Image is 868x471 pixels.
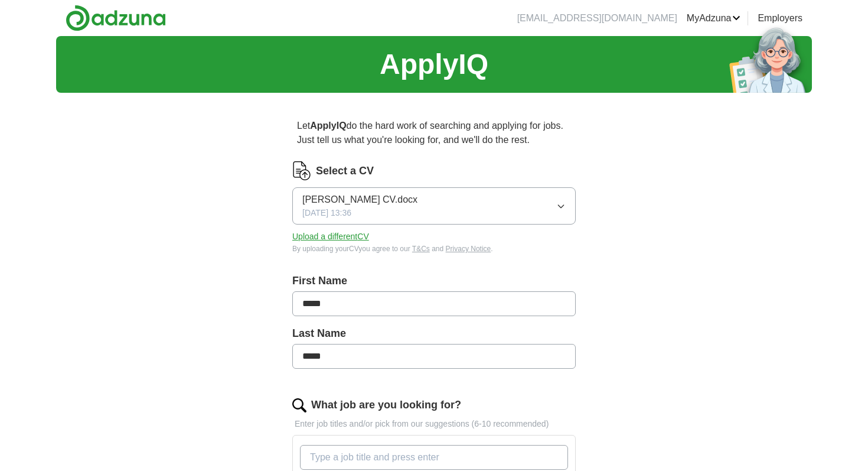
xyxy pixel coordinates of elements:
[66,5,166,31] img: Adzuna logo
[311,397,461,413] label: What job are you looking for?
[292,230,369,243] button: Upload a differentCV
[292,243,576,254] div: By uploading your CV you agree to our and .
[302,193,417,207] span: [PERSON_NAME] CV.docx
[300,445,568,470] input: Type a job title and press enter
[446,245,491,253] a: Privacy Notice
[687,11,741,25] a: MyAdzuna
[517,11,677,25] li: [EMAIL_ADDRESS][DOMAIN_NAME]
[316,163,374,179] label: Select a CV
[292,398,306,412] img: search.png
[380,43,488,86] h1: ApplyIQ
[292,418,576,430] p: Enter job titles and/or pick from our suggestions (6-10 recommended)
[292,187,576,225] button: [PERSON_NAME] CV.docx[DATE] 13:36
[292,273,576,289] label: First Name
[310,121,346,131] strong: ApplyIQ
[758,11,802,25] a: Employers
[412,245,430,253] a: T&Cs
[292,114,576,152] p: Let do the hard work of searching and applying for jobs. Just tell us what you're looking for, an...
[292,326,576,342] label: Last Name
[302,207,351,219] span: [DATE] 13:36
[292,161,311,180] img: CV Icon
